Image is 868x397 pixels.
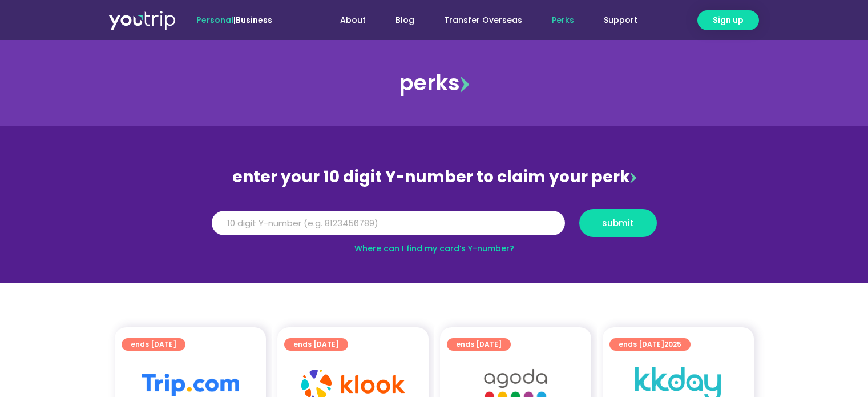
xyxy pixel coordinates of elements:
[713,14,744,26] span: Sign up
[303,10,652,31] nav: Menu
[293,338,339,351] span: ends [DATE]
[537,10,589,31] a: Perks
[609,338,691,351] a: ends [DATE]2025
[212,211,565,236] input: 10 digit Y-number (e.g. 8123456789)
[589,10,652,31] a: Support
[206,162,663,192] div: enter your 10 digit Y-number to claim your perk
[456,338,502,351] span: ends [DATE]
[602,219,634,227] span: submit
[196,14,272,26] span: |
[131,338,176,351] span: ends [DATE]
[447,338,511,351] a: ends [DATE]
[236,14,272,26] a: Business
[664,339,681,349] span: 2025
[212,209,657,246] form: Y Number
[579,209,657,237] button: submit
[354,243,514,254] a: Where can I find my card’s Y-number?
[619,338,681,351] span: ends [DATE]
[122,338,185,351] a: ends [DATE]
[429,10,537,31] a: Transfer Overseas
[284,338,348,351] a: ends [DATE]
[325,10,381,31] a: About
[697,10,759,30] a: Sign up
[196,14,233,26] span: Personal
[381,10,429,31] a: Blog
